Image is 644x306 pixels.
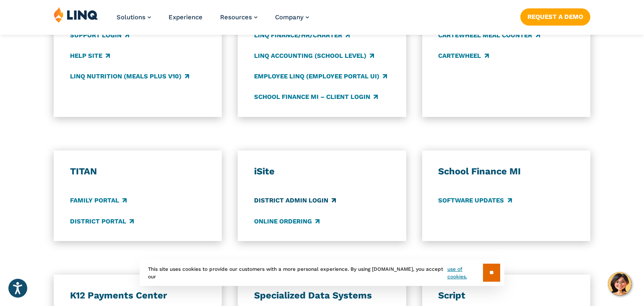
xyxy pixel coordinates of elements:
a: School Finance MI – Client Login [254,92,378,101]
nav: Button Navigation [520,7,590,25]
a: Software Updates [438,196,512,205]
a: Support Login [70,31,129,40]
div: This site uses cookies to provide our customers with a more personal experience. By using [DOMAIN... [140,259,504,286]
a: Online Ordering [254,217,319,226]
a: Experience [169,13,203,21]
a: LINQ Nutrition (Meals Plus v10) [70,72,189,81]
span: Company [275,13,304,21]
a: Request a Demo [520,8,590,25]
a: Family Portal [70,196,127,205]
a: LINQ Accounting (school level) [254,51,374,60]
h3: School Finance MI [438,166,574,177]
a: Resources [220,13,257,21]
h3: iSite [254,166,390,177]
nav: Primary Navigation [117,7,309,34]
a: District Portal [70,217,134,226]
a: Company [275,13,309,21]
a: Help Site [70,51,110,60]
a: CARTEWHEEL [438,51,488,60]
a: Employee LINQ (Employee Portal UI) [254,72,387,81]
a: use of cookies. [447,265,483,280]
span: Solutions [117,13,145,21]
img: LINQ | K‑12 Software [54,7,98,23]
a: District Admin Login [254,196,336,205]
h3: TITAN [70,166,206,177]
span: Resources [220,13,252,21]
a: LINQ Finance/HR/Charter [254,31,350,40]
a: Solutions [117,13,151,21]
button: Hello, have a question? Let’s chat. [608,272,631,296]
a: CARTEWHEEL Meal Counter [438,31,540,40]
